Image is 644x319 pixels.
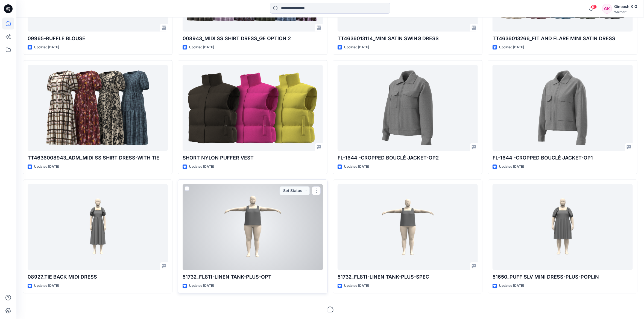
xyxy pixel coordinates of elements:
[189,164,214,170] p: Updated [DATE]
[34,283,59,289] p: Updated [DATE]
[493,65,633,150] a: FL-1644 -CROPPED BOUCLÉ JACKET-OP1
[499,283,524,289] p: Updated [DATE]
[183,35,323,42] p: 008943_MIDI SS SHIRT DRESS_GE OPTION 2
[338,184,478,270] a: 51732_FL811-LINEN TANK-PLUS-SPEC
[614,3,637,10] div: Gineesh K G
[493,273,633,281] p: 51650_PUFF SLV MINI DRESS-PLUS-POPLIN
[28,65,168,150] a: TT4636008943_ADM_MIDI SS SHIRT DRESS-WITH TIE
[34,45,59,50] p: Updated [DATE]
[183,273,323,281] p: 51732_FL811-LINEN TANK-PLUS-OPT
[183,154,323,162] p: SHORT NYLON PUFFER VEST
[493,184,633,270] a: 51650_PUFF SLV MINI DRESS-PLUS-POPLIN
[602,4,612,14] div: GK
[338,273,478,281] p: 51732_FL811-LINEN TANK-PLUS-SPEC
[493,154,633,162] p: FL-1644 -CROPPED BOUCLÉ JACKET-OP1
[591,5,597,9] span: 51
[499,45,524,50] p: Updated [DATE]
[499,164,524,170] p: Updated [DATE]
[614,10,637,14] div: Walmart
[189,45,214,50] p: Updated [DATE]
[28,184,168,270] a: 08927_TIE BACK MIDI DRESS
[183,184,323,270] a: 51732_FL811-LINEN TANK-PLUS-OPT
[28,35,168,42] p: 09965-RUFFLE BLOUSE
[34,164,59,170] p: Updated [DATE]
[338,154,478,162] p: FL-1644 -CROPPED BOUCLÉ JACKET-OP2
[28,154,168,162] p: TT4636008943_ADM_MIDI SS SHIRT DRESS-WITH TIE
[338,65,478,150] a: FL-1644 -CROPPED BOUCLÉ JACKET-OP2
[344,283,369,289] p: Updated [DATE]
[344,45,369,50] p: Updated [DATE]
[28,273,168,281] p: 08927_TIE BACK MIDI DRESS
[344,164,369,170] p: Updated [DATE]
[338,35,478,42] p: TT4636013114_MINI SATIN SWING DRESS
[493,35,633,42] p: TT4636013266_FIT AND FLARE MINI SATIN DRESS
[189,283,214,289] p: Updated [DATE]
[183,65,323,150] a: SHORT NYLON PUFFER VEST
